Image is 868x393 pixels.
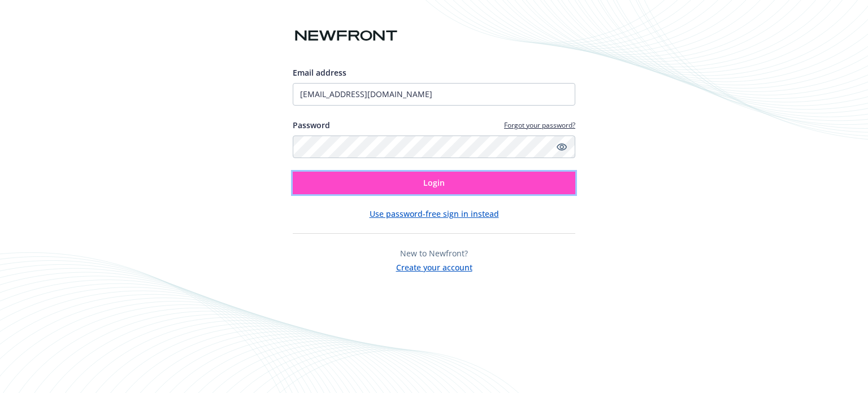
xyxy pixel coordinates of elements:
label: Password [293,119,330,131]
button: Use password-free sign in instead [370,208,499,220]
input: Enter your email [293,83,575,106]
a: Show password [555,140,568,154]
span: New to Newfront? [400,248,468,259]
span: Login [423,177,445,188]
a: Forgot your password? [504,120,575,130]
button: Create your account [396,259,472,273]
span: Email address [293,67,346,78]
button: Login [293,172,575,194]
img: Newfront logo [293,26,400,46]
input: Enter your password [293,136,575,158]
